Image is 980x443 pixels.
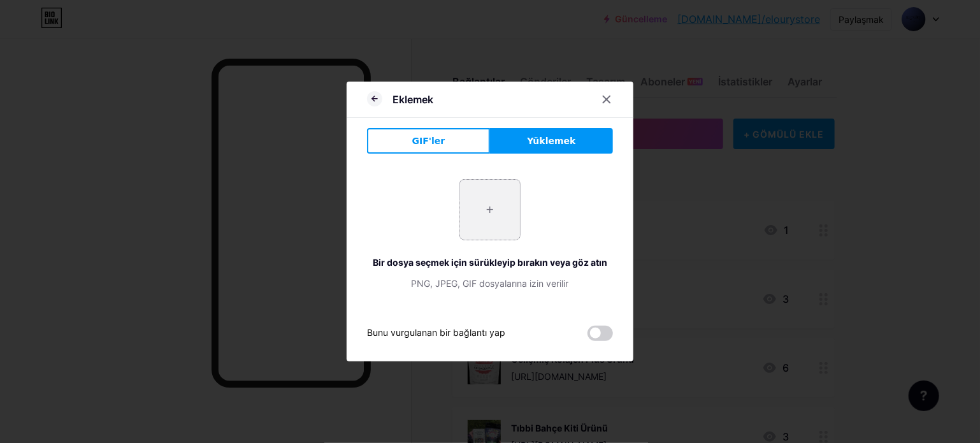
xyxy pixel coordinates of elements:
font: Yüklemek [527,136,575,146]
font: Bunu vurgulanan bir bağlantı yap [367,327,505,338]
button: Yüklemek [490,128,613,154]
font: Bir dosya seçmek için sürükleyip bırakın veya göz atın [373,257,607,268]
font: PNG, JPEG, GIF dosyalarına izin verilir [412,278,569,289]
button: GIF'ler [367,128,490,154]
font: GIF'ler [412,136,445,146]
font: Eklemek [393,93,433,106]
